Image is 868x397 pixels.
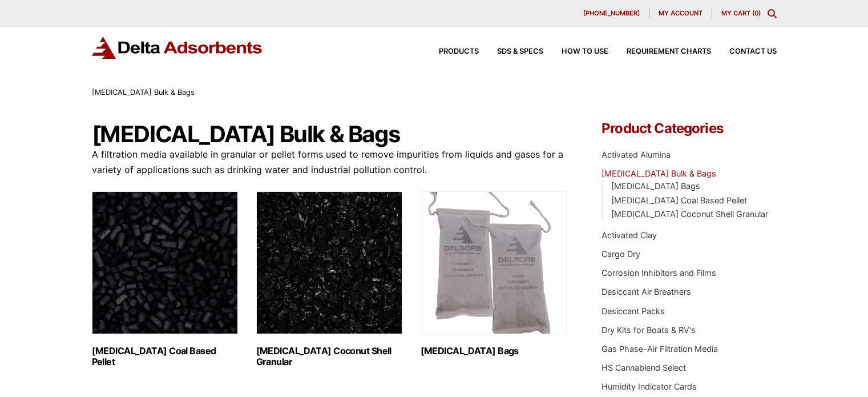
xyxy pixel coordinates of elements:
a: Products [421,48,479,55]
a: Activated Clay [601,230,657,240]
a: Cargo Dry [601,249,640,259]
p: A filtration media available in granular or pellet forms used to remove impurities from liquids a... [92,147,568,178]
a: [PHONE_NUMBER] [574,9,649,18]
a: Corrosion Inhibitors and Films [601,268,716,278]
a: SDS & SPECS [479,48,543,55]
a: Activated Alumina [601,150,671,159]
a: [MEDICAL_DATA] Coal Based Pellet [611,195,747,205]
a: Visit product category Activated Carbon Coconut Shell Granular [256,191,402,367]
span: Products [439,48,479,55]
h2: [MEDICAL_DATA] Bags [421,346,567,356]
a: Requirement Charts [608,48,711,55]
a: My Cart (0) [721,9,761,17]
a: How to Use [543,48,608,55]
h2: [MEDICAL_DATA] Coal Based Pellet [92,346,238,367]
a: [MEDICAL_DATA] Coconut Shell Granular [611,209,768,219]
a: [MEDICAL_DATA] Bags [611,181,700,191]
span: Contact Us [729,48,777,55]
a: Visit product category Activated Carbon Coal Based Pellet [92,191,238,367]
a: My account [649,9,712,18]
h4: Product Categories [601,122,776,135]
a: Desiccant Air Breathers [601,287,691,296]
a: Dry Kits for Boats & RV's [601,325,696,335]
span: My account [659,10,703,17]
span: 0 [754,9,758,17]
img: Activated Carbon Bags [421,191,567,334]
a: HS Cannablend Select [601,363,686,372]
a: [MEDICAL_DATA] Bulk & Bags [601,169,716,178]
span: [MEDICAL_DATA] Bulk & Bags [92,88,195,97]
span: SDS & SPECS [497,48,543,55]
span: How to Use [562,48,608,55]
a: Desiccant Packs [601,306,665,316]
span: [PHONE_NUMBER] [583,10,640,17]
span: Requirement Charts [627,48,711,55]
div: Toggle Modal Content [768,9,777,18]
h2: [MEDICAL_DATA] Coconut Shell Granular [256,346,402,367]
img: Activated Carbon Coal Based Pellet [92,191,238,334]
img: Activated Carbon Coconut Shell Granular [256,191,402,334]
img: Delta Adsorbents [92,37,263,59]
a: Humidity Indicator Cards [601,382,697,391]
a: Visit product category Activated Carbon Bags [421,191,567,356]
a: Gas Phase-Air Filtration Media [601,344,718,354]
a: Contact Us [711,48,777,55]
h1: [MEDICAL_DATA] Bulk & Bags [92,122,568,147]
